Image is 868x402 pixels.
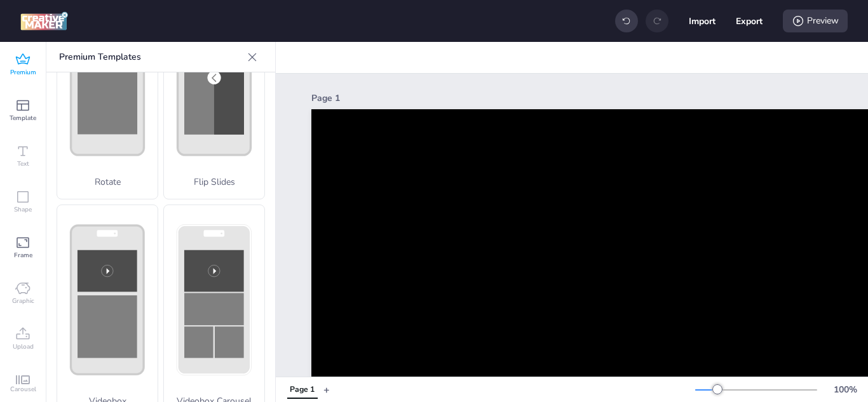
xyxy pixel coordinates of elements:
[57,175,158,189] p: Rotate
[10,67,36,77] span: Premium
[14,250,32,260] span: Frame
[323,379,330,401] button: +
[20,11,68,30] img: logo Creative Maker
[10,384,36,394] span: Carousel
[281,379,323,401] div: Tabs
[17,159,29,169] span: Text
[689,8,715,34] button: Import
[290,384,315,396] div: Page 1
[59,42,242,72] p: Premium Templates
[830,383,860,396] div: 100 %
[736,8,763,34] button: Export
[13,342,34,352] span: Upload
[783,10,848,32] div: Preview
[10,113,36,123] span: Template
[14,204,32,215] span: Shape
[12,296,34,306] span: Graphic
[164,175,264,189] p: Flip Slides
